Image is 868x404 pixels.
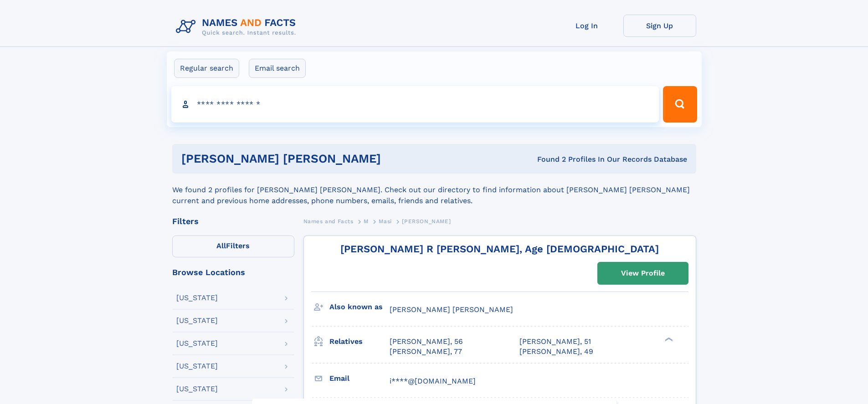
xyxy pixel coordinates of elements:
[623,15,696,37] a: Sign Up
[364,215,369,227] a: M
[176,317,218,324] div: [US_STATE]
[172,268,294,276] div: Browse Locations
[390,337,463,347] a: [PERSON_NAME], 56
[174,59,239,78] label: Regular search
[172,235,294,257] label: Filters
[249,59,306,78] label: Email search
[390,347,462,357] a: [PERSON_NAME], 77
[303,215,354,227] a: Names and Facts
[176,363,218,370] div: [US_STATE]
[390,305,513,314] span: [PERSON_NAME] [PERSON_NAME]
[519,347,593,357] a: [PERSON_NAME], 49
[171,86,659,123] input: search input
[172,15,303,39] img: Logo Names and Facts
[329,334,390,349] h3: Relatives
[663,336,673,342] div: ❯
[329,371,390,386] h3: Email
[340,243,659,255] a: [PERSON_NAME] R [PERSON_NAME], Age [DEMOGRAPHIC_DATA]
[621,263,665,284] div: View Profile
[172,174,696,206] div: We found 2 profiles for [PERSON_NAME] [PERSON_NAME]. Check out our directory to find information ...
[379,218,391,225] span: Masi
[176,385,218,393] div: [US_STATE]
[459,154,687,164] div: Found 2 Profiles In Our Records Database
[379,215,391,227] a: Masi
[550,15,623,37] a: Log In
[172,217,294,225] div: Filters
[663,86,697,123] button: Search Button
[519,337,591,347] a: [PERSON_NAME], 51
[176,294,218,302] div: [US_STATE]
[176,340,218,347] div: [US_STATE]
[181,153,459,164] h1: [PERSON_NAME] [PERSON_NAME]
[364,218,369,225] span: M
[402,218,451,225] span: [PERSON_NAME]
[329,299,390,315] h3: Also known as
[216,241,226,250] span: All
[598,262,688,284] a: View Profile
